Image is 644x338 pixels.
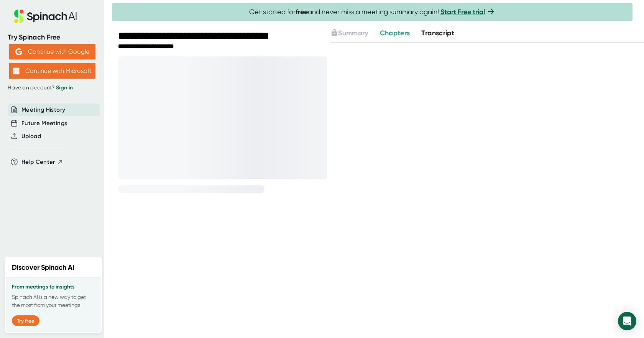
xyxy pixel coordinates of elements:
button: Continue with Google [9,44,95,59]
a: Start Free trial [440,8,485,16]
button: Future Meetings [21,119,67,128]
img: Aehbyd4JwY73AAAAAElFTkSuQmCC [15,48,22,55]
button: Summary [330,28,368,38]
div: Try Spinach Free [8,33,97,42]
a: Sign in [56,84,73,91]
span: Chapters [380,29,410,37]
button: Help Center [21,158,63,167]
h3: From meetings to insights [12,284,95,290]
span: Help Center [21,158,55,167]
span: Get started for and never miss a meeting summary again! [249,8,496,16]
button: Transcript [421,28,454,38]
span: Summary [338,29,368,37]
button: Meeting History [21,106,65,114]
button: Try free [12,315,39,326]
div: Upgrade to access [330,28,379,38]
h2: Discover Spinach AI [12,262,74,273]
div: Open Intercom Messenger [618,312,636,330]
button: Upload [21,132,41,141]
div: Have an account? [8,84,97,91]
span: Transcript [421,29,454,37]
button: Continue with Microsoft [9,63,95,79]
b: free [296,8,308,16]
button: Chapters [380,28,410,38]
p: Spinach AI is a new way to get the most from your meetings [12,293,95,309]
